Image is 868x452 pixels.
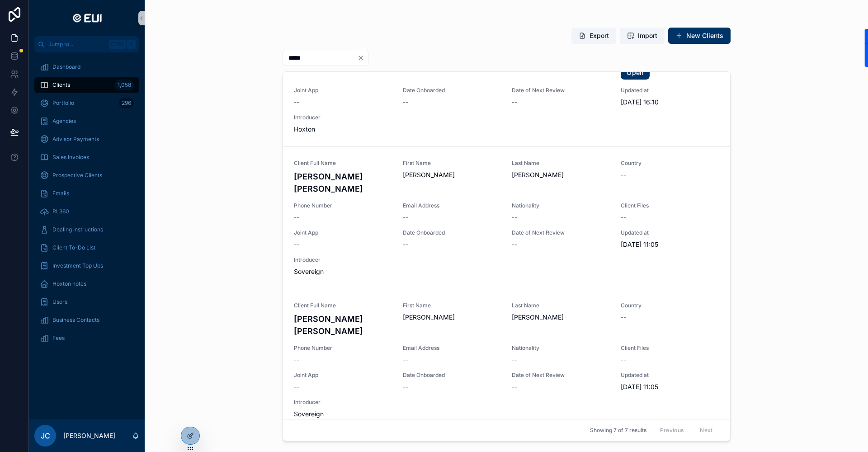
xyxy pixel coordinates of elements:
[294,355,299,364] span: --
[621,229,719,236] span: Updated at
[52,262,103,269] span: Investment Top Ups
[127,41,135,48] span: K
[294,399,392,406] span: Introducer
[294,213,299,222] span: --
[34,149,139,165] a: Sales Invoices
[294,202,392,209] span: Phone Number
[34,113,139,129] a: Agencies
[52,208,69,215] span: RL360
[621,344,719,352] span: Client Files
[403,229,501,236] span: Date Onboarded
[403,372,501,379] span: Date Onboarded
[668,28,731,44] button: New Clients
[52,280,86,287] span: Hoxton notes
[621,213,626,222] span: --
[52,63,80,71] span: Dashboard
[294,313,392,337] h4: [PERSON_NAME] [PERSON_NAME]
[52,190,69,197] span: Emails
[590,427,646,434] span: Showing 7 of 7 results
[34,240,139,256] a: Client To-Do List
[52,136,99,143] span: Advisor Payments
[403,160,501,167] span: First Name
[403,87,501,94] span: Date Onboarded
[34,276,139,292] a: Hoxton notes
[34,312,139,328] a: Business Contacts
[512,87,610,94] span: Date of Next Review
[512,98,517,107] span: --
[571,28,616,44] button: Export
[294,372,392,379] span: Joint App
[294,170,392,195] h4: [PERSON_NAME] [PERSON_NAME]
[34,95,139,111] a: Portfolio296
[119,98,134,108] div: 296
[283,11,730,147] a: ------OpenJoint App--Date Onboarded--Date of Next Review--Updated at[DATE] 16:10IntroducerHoxton
[294,410,392,419] span: Sovereign
[294,125,392,134] span: Hoxton
[357,54,368,61] button: Clear
[621,372,719,379] span: Updated at
[34,330,139,346] a: Fees
[512,202,610,209] span: Nationality
[34,185,139,202] a: Emails
[69,11,104,25] img: App logo
[621,382,719,391] span: [DATE] 11:05
[620,28,665,44] button: Import
[403,355,408,364] span: --
[34,294,139,310] a: Users
[48,41,106,48] span: Jump to...
[403,302,501,309] span: First Name
[294,240,299,249] span: --
[283,146,730,289] a: Client Full Name[PERSON_NAME] [PERSON_NAME]First Name[PERSON_NAME]Last Name[PERSON_NAME]Country--...
[512,355,517,364] span: --
[34,203,139,220] a: RL360
[294,302,392,309] span: Client Full Name
[621,302,719,309] span: Country
[512,302,610,309] span: Last Name
[621,98,719,107] span: [DATE] 16:10
[638,31,657,40] span: Import
[294,256,392,264] span: Introducer
[512,313,610,322] span: [PERSON_NAME]
[621,313,626,322] span: --
[34,131,139,147] a: Advisor Payments
[34,77,139,93] a: Clients1,058
[294,114,392,121] span: Introducer
[294,98,299,107] span: --
[512,240,517,249] span: --
[512,344,610,352] span: Nationality
[115,80,134,90] div: 1,058
[52,316,99,324] span: Business Contacts
[52,81,70,89] span: Clients
[512,229,610,236] span: Date of Next Review
[34,36,139,52] button: Jump to...CtrlK
[294,160,392,167] span: Client Full Name
[52,334,65,342] span: Fees
[294,344,392,352] span: Phone Number
[52,172,102,179] span: Prospective Clients
[34,258,139,274] a: Investment Top Ups
[403,98,408,107] span: --
[52,118,76,125] span: Agencies
[403,382,408,391] span: --
[512,382,517,391] span: --
[403,202,501,209] span: Email Address
[294,87,392,94] span: Joint App
[52,298,67,306] span: Users
[512,372,610,379] span: Date of Next Review
[52,99,74,107] span: Portfolio
[294,267,392,276] span: Sovereign
[34,59,139,75] a: Dashboard
[52,226,103,233] span: Dealing Instructions
[403,170,501,179] span: [PERSON_NAME]
[34,167,139,184] a: Prospective Clients
[41,430,50,441] span: JC
[621,240,719,249] span: [DATE] 11:05
[512,170,610,179] span: [PERSON_NAME]
[403,313,501,322] span: [PERSON_NAME]
[52,244,95,251] span: Client To-Do List
[29,52,145,358] div: scrollable content
[512,160,610,167] span: Last Name
[52,154,89,161] span: Sales Invoices
[294,382,299,391] span: --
